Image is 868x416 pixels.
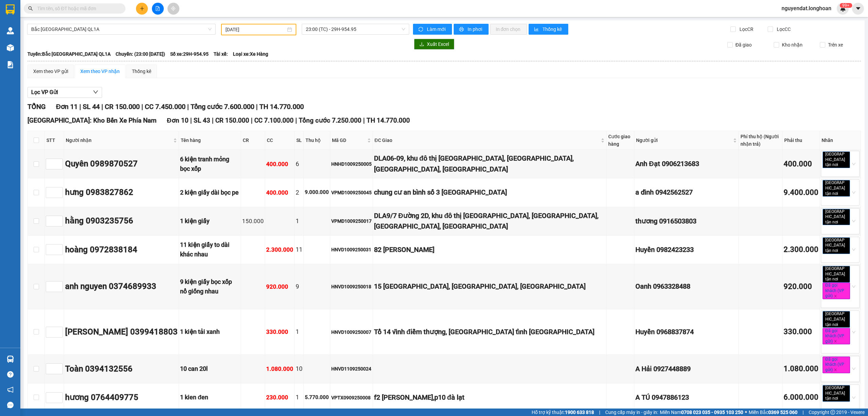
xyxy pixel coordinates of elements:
[180,364,240,374] div: 10 can 20l
[266,188,293,197] div: 400.000
[7,27,14,34] img: warehouse-icon
[180,277,240,296] div: 9 kiện giấy bọc xốp nổ giống nhau
[145,103,185,111] span: CC 7.450.000
[31,24,212,34] span: Bắc Trung Nam QL1A
[823,283,850,299] span: Đã gọi khách (VP gửi)
[56,103,78,111] span: Đơn 11
[105,103,140,111] span: CR 150.000
[233,50,268,58] span: Loại xe: Xe Hàng
[635,364,737,374] div: A Hải 0927448889
[529,24,568,35] button: bar-chartThống kê
[768,410,797,415] strong: 0369 525 060
[27,103,46,111] span: TỔNG
[374,327,605,337] div: Tổ 14 vĩnh điềm thượng, [GEOGRAPHIC_DATA] tỉnh [GEOGRAPHIC_DATA]
[733,41,754,49] span: Đã giao
[296,364,302,374] div: 10
[331,394,372,401] div: VPTX0909250008
[635,281,737,292] div: Oanh 0963328488
[170,50,209,58] span: Số xe: 29H-954.95
[171,6,176,11] span: aim
[242,217,264,226] div: 150.000
[374,187,605,198] div: chung cư an bình số 3 [GEOGRAPHIC_DATA]
[635,159,737,169] div: Anh Đạt 0906213683
[635,216,737,227] div: thương 0916503803
[7,61,14,68] img: solution-icon
[363,116,365,124] span: |
[251,116,253,124] span: |
[779,41,805,49] span: Kho nhận
[414,39,454,50] button: downloadXuất Excel
[825,41,846,49] span: Trên xe
[306,24,406,34] span: 23:00 (TC) - 29H-954.95
[65,363,178,376] div: Toàn 0394132556
[256,103,258,111] span: |
[266,160,293,169] div: 400.000
[784,281,818,293] div: 920.000
[141,103,143,111] span: |
[565,410,594,415] strong: 1900 633 818
[259,103,304,111] span: TH 14.770.000
[167,3,179,15] button: aim
[266,393,293,402] div: 230.000
[296,393,302,402] div: 1
[783,131,820,150] th: Phải thu
[83,103,100,111] span: SL 44
[140,6,144,11] span: plus
[830,410,835,415] span: copyright
[7,371,14,378] span: question-circle
[194,116,210,124] span: SL 43
[532,409,594,416] span: Hỗ trợ kỹ thuật:
[784,158,818,170] div: 400.000
[459,27,465,32] span: printer
[823,209,850,225] span: [GEOGRAPHIC_DATA] tận nơi
[823,151,850,168] span: [GEOGRAPHIC_DATA] tận nơi
[784,326,818,338] div: 330.000
[37,5,117,12] input: Tìm tên, số ĐT hoặc mã đơn
[45,131,64,150] th: STT
[784,244,818,256] div: 2.300.000
[490,24,527,35] button: In đơn chọn
[784,392,818,403] div: 6.000.000
[80,68,120,75] div: Xem theo VP nhận
[635,327,737,337] div: Huyền 0968837874
[179,131,241,150] th: Tên hàng
[180,188,240,197] div: 2 kiện giấy dài bọc pe
[304,131,330,150] th: Thu hộ
[28,6,33,11] span: search
[823,237,850,254] span: [GEOGRAPHIC_DATA] tận nơi
[331,283,372,290] div: HNVD1009250018
[116,50,165,58] span: Chuyến: (23:00 [DATE])
[132,68,151,75] div: Thống kê
[330,264,373,309] td: HNVD1009250018
[542,25,563,33] span: Thống kê
[299,116,361,124] span: Tổng cước 7.250.000
[855,5,861,12] span: caret-down
[839,397,843,400] span: close
[180,155,240,174] div: 6 kiện tranh mỏng bọc xốp
[191,103,254,111] span: Tổng cước 7.600.000
[374,245,605,255] div: 82 [PERSON_NAME]
[266,364,293,374] div: 1.080.000
[330,355,373,383] td: HNVD1109250024
[265,131,295,150] th: CC
[65,326,178,339] div: [PERSON_NAME] 0399418803
[266,327,293,337] div: 330.000
[7,386,14,393] span: notification
[803,409,804,416] span: |
[418,27,424,32] span: sync
[375,137,599,144] span: ĐC Giao
[331,189,372,196] div: VPMD1009250045
[7,356,14,363] img: warehouse-icon
[167,116,189,124] span: Đơn 10
[254,116,294,124] span: CC 7.100.000
[374,392,605,403] div: f2 [PERSON_NAME],p10 đà lạt
[33,68,68,75] div: Xem theo VP gửi
[374,211,605,232] div: DLA9/7 Đường 2D, khu đô thị [GEOGRAPHIC_DATA], [GEOGRAPHIC_DATA], [GEOGRAPHIC_DATA], [GEOGRAPHIC_...
[65,391,178,404] div: hương 0764409775
[839,277,843,281] span: close
[266,282,293,291] div: 920.000
[468,25,483,33] span: In phơi
[330,236,373,264] td: HNVD1009250031
[823,311,850,328] span: [GEOGRAPHIC_DATA] tận nơi
[330,309,373,355] td: HNVD1009250007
